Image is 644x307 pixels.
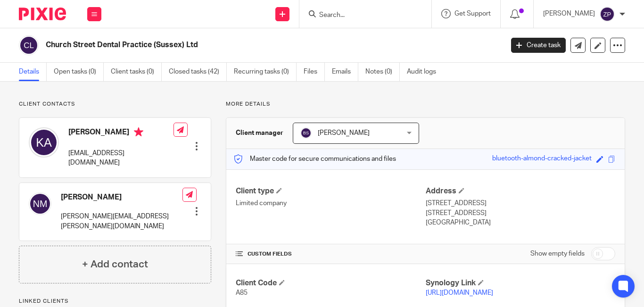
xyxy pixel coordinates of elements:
[68,127,173,139] h4: [PERSON_NAME]
[454,10,491,17] span: Get Support
[236,290,248,296] span: A85
[29,127,59,158] img: svg%3E
[318,11,403,20] input: Search
[68,149,173,168] p: [EMAIL_ADDRESS][DOMAIN_NAME]
[19,8,66,20] img: Pixie
[236,186,425,196] h4: Client type
[407,63,443,81] a: Audit logs
[19,100,211,108] p: Client contacts
[19,35,39,55] img: svg%3E
[169,63,227,81] a: Closed tasks (42)
[426,278,615,288] h4: Synology Link
[511,38,566,53] a: Create task
[426,290,493,296] a: [URL][DOMAIN_NAME]
[543,9,595,18] p: [PERSON_NAME]
[226,100,625,108] p: More details
[600,7,615,22] img: svg%3E
[233,154,396,164] p: Master code for secure communications and files
[426,208,615,218] p: [STREET_ADDRESS]
[236,199,425,208] p: Limited company
[234,63,297,81] a: Recurring tasks (0)
[111,63,162,81] a: Client tasks (0)
[46,40,407,50] h2: Church Street Dental Practice (Sussex) Ltd
[492,154,592,165] div: bluetooth-almond-cracked-jacket
[19,63,47,81] a: Details
[61,192,182,202] h4: [PERSON_NAME]
[300,127,312,139] img: svg%3E
[236,278,425,288] h4: Client Code
[54,63,104,81] a: Open tasks (0)
[236,128,283,138] h3: Client manager
[365,63,400,81] a: Notes (0)
[82,257,148,272] h4: + Add contact
[304,63,325,81] a: Files
[29,192,51,215] img: svg%3E
[332,63,358,81] a: Emails
[236,250,425,258] h4: CUSTOM FIELDS
[134,127,143,137] i: Primary
[426,218,615,227] p: [GEOGRAPHIC_DATA]
[19,298,211,305] p: Linked clients
[426,186,615,196] h4: Address
[61,212,182,231] p: [PERSON_NAME][EMAIL_ADDRESS][PERSON_NAME][DOMAIN_NAME]
[318,130,370,136] span: [PERSON_NAME]
[426,199,615,208] p: [STREET_ADDRESS]
[530,249,585,258] label: Show empty fields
